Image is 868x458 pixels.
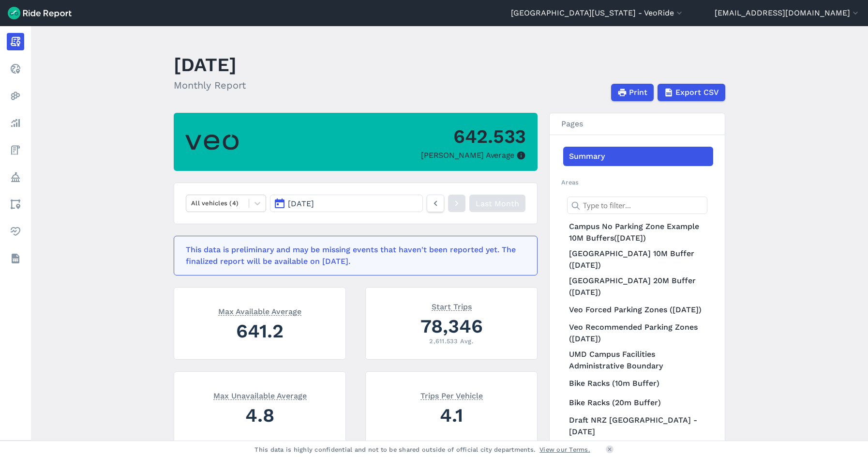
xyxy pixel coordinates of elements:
div: 2,611.533 Avg. [377,336,525,346]
a: Analyze [7,114,24,132]
a: Veo Forced Parking Zones ([DATE]) [563,300,713,320]
a: Bike Racks (10m Buffer) [563,374,713,393]
h1: [DATE] [174,51,246,78]
a: Fees [7,141,24,159]
div: 641.2 [186,318,334,344]
a: Veo Recommended Parking Zones ([DATE]) [563,320,713,347]
div: [PERSON_NAME] Average [421,150,526,161]
button: [EMAIL_ADDRESS][DOMAIN_NAME] [715,7,860,19]
a: [GEOGRAPHIC_DATA] 10M Buffer ([DATE]) [563,246,713,273]
input: Type to filter... [567,197,707,214]
a: UMD Campus Facilities Administrative Boundary [563,347,713,374]
div: 78,346 [377,313,525,339]
h3: Pages [550,113,725,135]
div: This data is preliminary and may be missing events that haven't been reported yet. The finalized ... [186,244,520,267]
button: Export CSV [658,84,725,101]
span: Max Unavailable Average [213,390,307,400]
a: Report [7,33,24,50]
img: Veo [185,129,239,155]
span: [DATE] [288,199,314,208]
a: Realtime [7,60,24,77]
span: Max Available Average [218,306,301,316]
a: Bike Racks (20m Buffer) [563,393,713,412]
a: Heatmaps [7,87,24,105]
h2: Monthly Report [174,78,246,92]
div: 642.533 [453,123,526,150]
span: Print [629,87,647,98]
button: Print [611,84,654,101]
a: Campus No Parking Zone Example 10M Buffers([DATE]) [563,219,713,246]
button: [GEOGRAPHIC_DATA][US_STATE] - VeoRide [511,7,684,19]
img: Ride Report [8,7,72,19]
a: Draft NRZ [GEOGRAPHIC_DATA] - [DATE] [563,412,713,440]
a: Health [7,223,24,240]
span: Export CSV [675,87,719,98]
a: Datasets [7,250,24,267]
span: Trips Per Vehicle [420,390,483,400]
span: Start Trips [432,301,472,311]
a: Summary [563,147,713,166]
div: 4.8 [186,402,334,428]
h2: Areas [561,178,713,187]
button: [DATE] [270,195,423,212]
a: View our Terms. [539,445,590,454]
div: 4.1 [377,402,525,428]
a: Areas [7,196,24,213]
a: Policy [7,168,24,186]
a: Last Month [469,195,525,212]
a: [GEOGRAPHIC_DATA] 20M Buffer ([DATE]) [563,273,713,300]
